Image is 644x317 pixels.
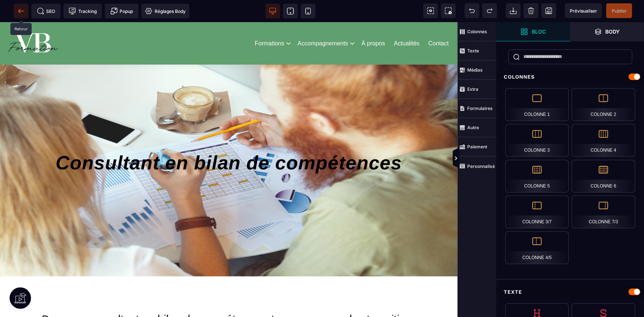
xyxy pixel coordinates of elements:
div: Colonne 1 [505,88,569,121]
span: Capture d'écran [441,3,456,18]
span: Popup [110,7,133,15]
span: Autre [458,118,496,137]
a: Actualités [394,17,419,26]
span: Texte [458,41,496,61]
span: Devenez consultant en bilan de compétences [41,291,264,303]
span: Code de suivi [63,4,102,18]
span: Afficher les vues [496,148,504,170]
div: Colonne 3 [505,124,569,157]
span: Ouvrir les calques [570,22,644,41]
span: Réglages Body [145,7,186,15]
span: Nettoyage [524,3,538,18]
div: Colonne 2 [572,88,635,121]
div: Colonne 7/3 [572,196,635,228]
strong: Personnalisé [467,163,495,169]
span: Tracking [69,7,97,15]
div: Colonne 6 [572,160,635,193]
strong: Body [606,29,620,34]
span: Retour [14,4,28,18]
div: Texte [496,285,644,299]
strong: Bloc [532,29,546,34]
div: Colonnes [496,70,644,84]
span: Médias [458,61,496,80]
strong: Autre [467,125,479,130]
span: Aperçu [565,3,602,18]
span: Défaire [465,3,479,18]
strong: Paiement [467,144,487,149]
span: Extra [458,80,496,99]
strong: Formulaires [467,106,493,111]
span: Ouvrir les blocs [496,22,570,41]
a: Accompagnements [297,17,348,26]
span: Formulaires [458,99,496,118]
span: Voir tablette [283,4,298,18]
strong: Extra [467,86,478,92]
span: Créer une alerte modale [105,4,138,18]
span: Voir les composants [423,3,438,18]
div: Colonne 5 [505,160,569,193]
span: Personnalisé [458,156,496,176]
span: SEO [37,7,55,15]
span: Colonnes [458,22,496,41]
a: À propos [361,17,385,26]
span: Métadata SEO [31,4,61,18]
span: Voir mobile [301,4,316,18]
img: 86a4aa658127570b91344bfc39bbf4eb_Blanc_sur_fond_vert.png [6,3,60,39]
span: Voir bureau [265,4,280,18]
span: Enregistrer [541,3,556,18]
strong: Colonnes [467,29,487,34]
span: Rétablir [482,3,497,18]
strong: Texte [467,48,479,54]
div: Colonne 4/5 [505,231,569,264]
span: Publier [612,8,627,14]
span: Enregistrer le contenu [606,3,632,18]
span: Consultant en bilan de compétences [56,130,402,151]
span: Paiement [458,137,496,156]
div: Colonne 4 [572,124,635,157]
a: Contact [428,17,449,26]
strong: Médias [467,67,483,73]
span: Prévisualiser [570,8,597,14]
span: Importer [506,3,521,18]
span: Favicon [141,4,189,18]
div: Colonne 3/7 [505,196,569,228]
a: Formations [255,17,284,26]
